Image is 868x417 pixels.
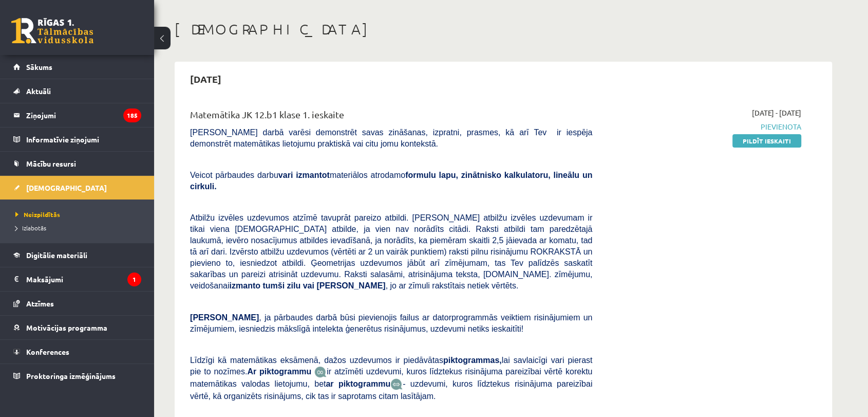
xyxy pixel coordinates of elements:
[13,364,141,388] a: Proktoringa izmēģinājums
[123,108,141,122] i: 185
[13,152,141,175] a: Mācību resursi
[278,171,330,179] b: vari izmantot
[262,281,385,290] b: tumši zilu vai [PERSON_NAME]
[13,55,141,79] a: Sākums
[26,86,51,96] span: Aktuāli
[190,313,259,322] span: [PERSON_NAME]
[443,356,502,365] b: piktogrammas,
[608,121,801,132] span: Pievienota
[26,103,141,127] legend: Ziņojumi
[15,210,60,219] span: Neizpildītās
[15,224,46,232] span: Izlabotās
[127,273,141,286] i: 1
[190,313,592,333] span: , ja pārbaudes darbā būsi pievienojis failus ar datorprogrammās veiktiem risinājumiem un zīmējumi...
[314,366,327,378] img: JfuEzvunn4EvwAAAAASUVORK5CYII=
[13,316,141,339] a: Motivācijas programma
[247,367,311,376] b: Ar piktogrammu
[190,128,592,148] span: [PERSON_NAME] darbā varēsi demonstrēt savas zināšanas, izpratni, prasmes, kā arī Tev ir iespēja d...
[11,18,93,44] a: Rīgas 1. Tālmācības vidusskola
[190,367,592,388] span: ir atzīmēti uzdevumi, kuros līdztekus risinājuma pareizībai vērtē korektu matemātikas valodas lie...
[13,243,141,267] a: Digitālie materiāli
[190,213,592,290] span: Atbilžu izvēles uzdevumos atzīmē tavuprāt pareizo atbildi. [PERSON_NAME] atbilžu izvēles uzdevuma...
[26,62,52,71] span: Sākums
[180,67,232,91] h2: [DATE]
[26,347,69,356] span: Konferences
[230,281,260,290] b: izmanto
[190,171,592,191] b: formulu lapu, zinātnisko kalkulatoru, lineālu un cirkuli.
[13,103,141,127] a: Ziņojumi185
[190,171,592,191] span: Veicot pārbaudes darbu materiālos atrodamo
[13,128,141,151] a: Informatīvie ziņojumi
[175,21,832,38] h1: [DEMOGRAPHIC_DATA]
[190,107,592,126] div: Matemātika JK 12.b1 klase 1. ieskaite
[13,176,141,200] a: [DEMOGRAPHIC_DATA]
[26,128,141,151] legend: Informatīvie ziņojumi
[13,267,141,291] a: Maksājumi1
[13,292,141,315] a: Atzīmes
[752,107,801,118] span: [DATE] - [DATE]
[26,267,141,291] legend: Maksājumi
[13,340,141,364] a: Konferences
[326,379,390,388] b: ar piktogrammu
[26,183,107,192] span: [DEMOGRAPHIC_DATA]
[390,378,403,390] img: wKvN42sLe3LLwAAAABJRU5ErkJggg==
[26,250,87,260] span: Digitālie materiāli
[732,134,801,148] a: Pildīt ieskaiti
[15,210,144,219] a: Neizpildītās
[26,323,107,332] span: Motivācijas programma
[26,371,116,380] span: Proktoringa izmēģinājums
[13,79,141,103] a: Aktuāli
[15,223,144,232] a: Izlabotās
[190,356,592,376] span: Līdzīgi kā matemātikas eksāmenā, dažos uzdevumos ir piedāvātas lai savlaicīgi vari pierast pie to...
[26,159,76,168] span: Mācību resursi
[26,299,54,308] span: Atzīmes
